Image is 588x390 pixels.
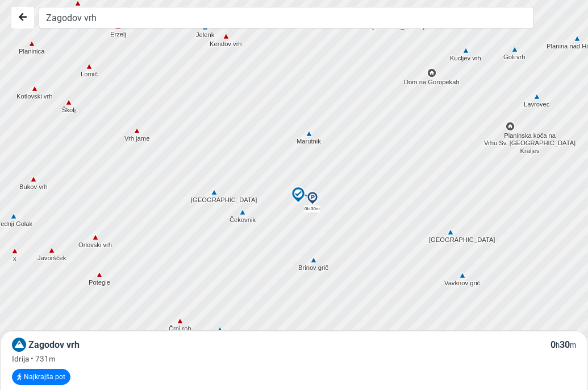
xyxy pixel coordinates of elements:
[551,339,576,350] span: 0 30
[556,341,560,350] small: h
[28,339,80,350] span: Zagodov vrh
[11,7,34,28] button: Nazaj
[39,7,534,28] input: Iskanje...
[12,353,576,364] div: Idrija • 731m
[570,341,576,350] small: m
[12,369,70,385] button: Najkrajša pot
